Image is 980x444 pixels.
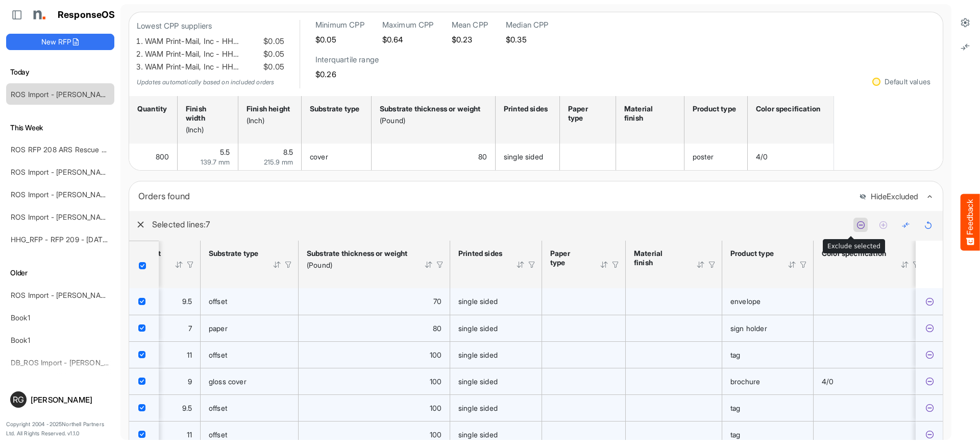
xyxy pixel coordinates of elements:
span: envelope [730,297,761,306]
div: Material finish [634,249,683,267]
div: Orders found [138,189,851,203]
span: 11 [187,430,192,439]
td: tag is template cell Column Header httpsnorthellcomontologiesmapping-rulesproducthasproducttype [722,341,814,368]
span: $0.05 [261,35,284,48]
div: Paper type [550,249,586,267]
button: Feedback [961,194,980,250]
span: brochure [730,377,760,386]
div: Exclude selected [823,240,885,253]
td: is template cell Column Header httpsnorthellcomontologiesmapping-rulesmaterialhaspapertype [542,394,626,421]
h5: $0.26 [315,70,379,79]
span: cover [310,152,328,161]
h5: $0.23 [452,35,488,44]
h6: Minimum CPP [315,20,364,30]
td: checkbox [129,288,159,315]
td: 100 is template cell Column Header httpsnorthellcomontologiesmapping-rulesmaterialhasmaterialthic... [299,341,450,368]
span: 9.5 [182,404,192,412]
div: (Inch) [186,125,227,134]
span: offset [209,297,227,306]
span: sign holder [730,324,767,333]
li: WAM Print-Mail, Inc - HH… [145,61,284,74]
td: single sided is template cell Column Header httpsnorthellcomontologiesmapping-rulesmanufacturingh... [450,368,542,394]
a: Book1 [11,313,30,322]
td: 3481f17f-3634-4d56-91ee-d5e086bf2371 is template cell Column Header [916,394,945,421]
td: is template cell Column Header httpsnorthellcomontologiesmapping-rulesmanufacturinghassubstratefi... [626,394,722,421]
div: Color specification [756,104,826,113]
button: Exclude [924,403,935,413]
td: is template cell Column Header httpsnorthellcomontologiesmapping-rulesfeaturehascolourspecification [814,288,926,315]
span: single sided [458,324,498,333]
span: 7 [188,324,192,333]
span: single sided [458,350,498,359]
td: 4/0 is template cell Column Header httpsnorthellcomontologiesmapping-rulesfeaturehascolourspecifi... [814,368,926,394]
div: Product type [730,249,774,258]
li: WAM Print-Mail, Inc - HH… [145,35,284,48]
td: 104cc814-f216-449f-b344-d72d0543f991 is template cell Column Header [916,288,945,315]
div: [PERSON_NAME] [31,396,110,404]
h6: Maximum CPP [382,20,434,30]
h5: $0.35 [506,35,549,44]
a: ROS Import - [PERSON_NAME] - ROS 11 [11,190,143,199]
p: Copyright 2004 - 2025 Northell Partners Ltd. All Rights Reserved. v 1.1.0 [6,420,114,438]
h5: $0.05 [315,35,364,44]
span: 215.9 mm [264,158,293,166]
td: tag is template cell Column Header httpsnorthellcomontologiesmapping-rulesproducthasproducttype [722,394,814,421]
button: New RFP [6,34,114,50]
span: 139.7 mm [201,158,230,166]
div: Default values [885,78,930,85]
td: 70 is template cell Column Header httpsnorthellcomontologiesmapping-rulesmaterialhasmaterialthick... [299,288,450,315]
td: single sided is template cell Column Header httpsnorthellcomontologiesmapping-rulesmanufacturingh... [450,288,542,315]
button: Exclude [924,350,935,360]
li: WAM Print-Mail, Inc - HH… [145,48,284,61]
div: Printed sides [504,104,548,113]
td: checkbox [129,341,159,368]
span: $0.05 [261,61,284,74]
div: Finish width [186,104,227,123]
div: Substrate type [310,104,360,113]
td: is template cell Column Header httpsnorthellcomontologiesmapping-rulesfeaturehascolourspecification [814,341,926,368]
a: ROS Import - [PERSON_NAME] - ROS 11 [11,168,143,176]
td: checkbox [129,394,159,421]
button: HideExcluded [859,193,918,201]
span: single sided [504,152,543,161]
button: Exclude [924,430,935,440]
td: is template cell Column Header httpsnorthellcomontologiesmapping-rulesmanufacturinghassubstratefi... [626,288,722,315]
div: Filter Icon [707,260,717,269]
h6: Today [6,66,114,78]
span: gloss cover [209,377,247,386]
td: brochure is template cell Column Header httpsnorthellcomontologiesmapping-rulesproducthasproducttype [722,368,814,394]
div: Color specification [822,249,887,258]
h6: This Week [6,122,114,133]
span: RG [13,395,24,404]
td: offset is template cell Column Header httpsnorthellcomontologiesmapping-rulesmaterialhassubstrate... [201,341,299,368]
span: 4/0 [822,377,834,386]
td: 80 is template cell Column Header httpsnorthellcomontologiesmapping-rulesmaterialhasmaterialthick... [372,144,496,170]
div: Finish height [247,104,290,113]
span: 70 [433,297,442,306]
td: cover is template cell Column Header httpsnorthellcomontologiesmapping-rulesmaterialhassubstratem... [302,144,372,170]
span: offset [209,404,227,412]
td: is template cell Column Header httpsnorthellcomontologiesmapping-rulesfeaturehascolourspecification [814,315,926,341]
p: Lowest CPP suppliers [137,20,284,33]
button: Exclude [924,377,935,387]
div: Printed sides [458,249,503,258]
td: 4/0 is template cell Column Header httpsnorthellcomontologiesmapping-rulesfeaturehascolourspecifi... [748,144,834,170]
div: Product type [693,104,736,113]
div: Paper type [568,104,604,123]
span: single sided [458,404,498,412]
td: is template cell Column Header httpsnorthellcomontologiesmapping-rulesmaterialhaspapertype [542,368,626,394]
td: is template cell Column Header httpsnorthellcomontologiesmapping-rulesmanufacturinghassubstratefi... [626,341,722,368]
span: 4/0 [756,152,768,161]
h6: Selected lines: 7 [152,218,846,231]
h6: Mean CPP [452,20,488,30]
span: single sided [458,430,498,439]
span: 8.5 [283,148,293,156]
td: checkbox [129,368,159,394]
h6: Median CPP [506,20,549,30]
span: tag [730,404,740,412]
td: offset is template cell Column Header httpsnorthellcomontologiesmapping-rulesmaterialhassubstrate... [201,288,299,315]
td: 900f6cf5-fb05-431c-be1d-f9f4562481d8 is template cell Column Header [916,341,945,368]
td: single sided is template cell Column Header httpsnorthellcomontologiesmapping-rulesmanufacturingh... [450,341,542,368]
div: (Pound) [307,261,411,270]
td: 8.5 is template cell Column Header httpsnorthellcomontologiesmapping-rulesmeasurementhasfinishsiz... [238,144,302,170]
